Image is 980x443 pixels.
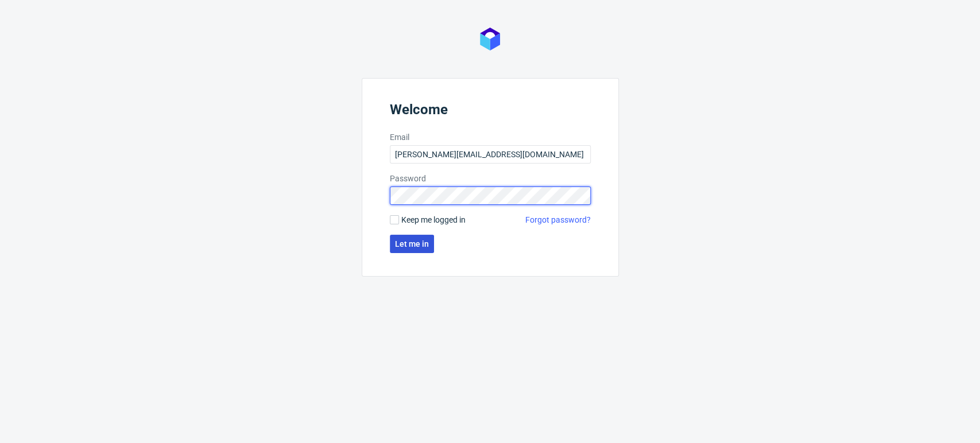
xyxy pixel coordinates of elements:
[395,240,429,248] span: Let me in
[401,214,466,226] span: Keep me logged in
[525,214,591,226] a: Forgot password?
[390,131,591,143] label: Email
[390,102,591,122] header: Welcome
[390,235,434,253] button: Let me in
[390,173,591,184] label: Password
[390,145,591,164] input: you@youremail.com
